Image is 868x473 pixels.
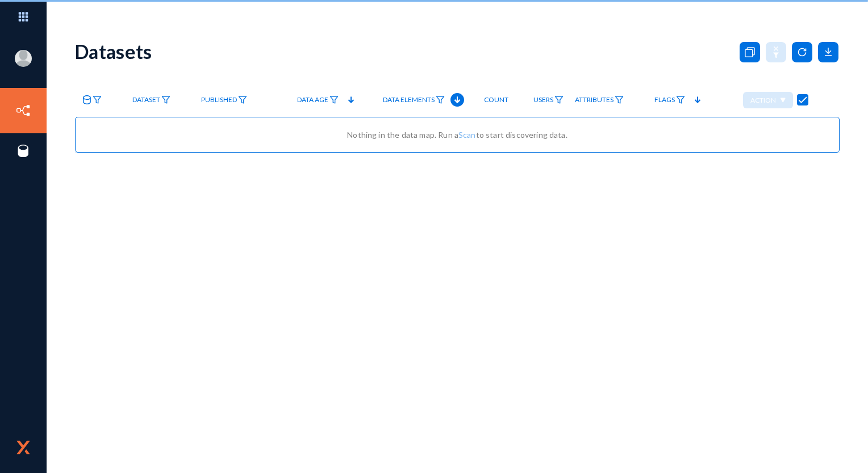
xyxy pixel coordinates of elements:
[93,96,102,104] img: icon-filter.svg
[329,96,339,104] img: icon-filter.svg
[484,96,508,104] span: Count
[383,96,435,104] span: Data Elements
[436,96,445,104] img: icon-filter.svg
[6,5,40,29] img: app launcher
[127,90,176,110] a: Dataset
[458,130,476,140] a: Scan
[75,40,152,63] div: Datasets
[201,96,237,104] span: Published
[533,96,553,104] span: Users
[569,90,629,110] a: Attributes
[554,96,564,104] img: icon-filter.svg
[676,96,685,104] img: icon-filter.svg
[195,90,253,110] a: Published
[297,96,328,104] span: Data Age
[15,50,32,67] img: blank-profile-picture.png
[238,96,247,104] img: icon-filter.svg
[87,129,828,141] div: Nothing in the data map. Run a to start discovering data.
[615,96,624,104] img: icon-filter.svg
[575,96,614,104] span: Attributes
[377,90,450,110] a: Data Elements
[654,96,675,104] span: Flags
[15,142,32,159] img: icon-sources.svg
[649,90,691,110] a: Flags
[528,90,569,110] a: Users
[161,96,170,104] img: icon-filter.svg
[132,96,160,104] span: Dataset
[15,102,32,119] img: icon-inventory.svg
[291,90,344,110] a: Data Age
